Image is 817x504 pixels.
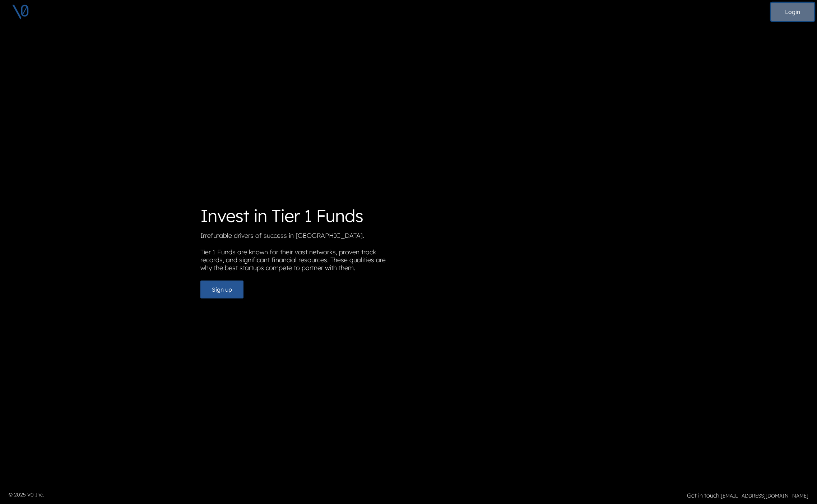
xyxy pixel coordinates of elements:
[200,248,403,275] p: Tier 1 Funds are known for their vast networks, proven track records, and significant financial r...
[200,232,403,242] p: Irrefutable drivers of success in [GEOGRAPHIC_DATA].
[721,493,808,499] a: [EMAIL_ADDRESS][DOMAIN_NAME]
[771,3,814,21] button: Login
[200,281,243,298] button: Sign up
[687,492,721,499] strong: Get in touch:
[11,3,29,21] img: V0 logo
[200,206,403,226] h1: Invest in Tier 1 Funds
[9,491,404,499] p: © 2025 V0 Inc.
